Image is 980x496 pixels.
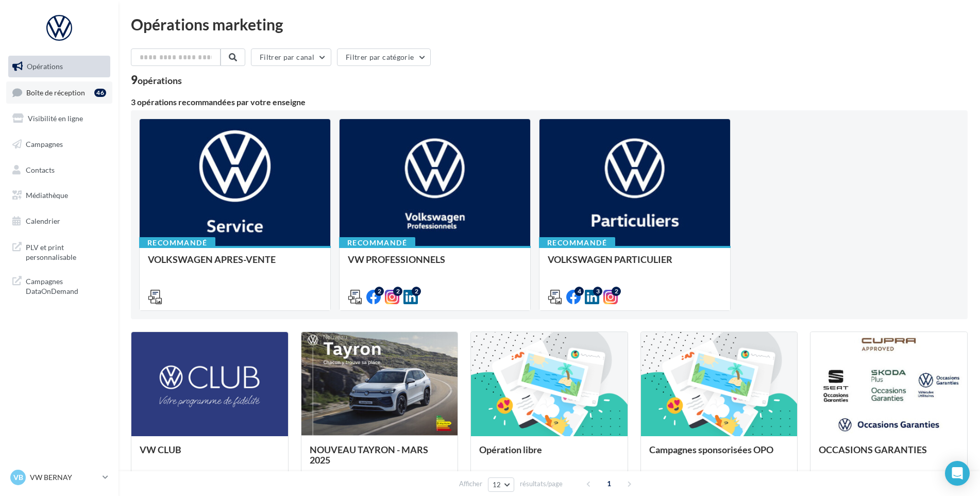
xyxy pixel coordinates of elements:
div: 2 [393,287,402,296]
span: VOLKSWAGEN PARTICULIER [548,254,672,265]
span: 12 [493,481,501,489]
a: Visibilité en ligne [6,108,112,129]
span: 1 [601,475,617,492]
div: 4 [575,287,584,296]
span: Opération libre [479,444,542,455]
span: Boîte de réception [26,88,85,96]
button: Filtrer par canal [251,48,331,66]
span: PLV et print personnalisable [26,240,106,262]
a: Contacts [6,159,112,181]
a: Calendrier [6,210,112,232]
a: Campagnes [6,134,112,155]
div: Recommandé [139,237,215,249]
div: 2 [412,287,421,296]
button: Filtrer par catégorie [337,48,431,66]
span: Campagnes DataOnDemand [26,274,106,296]
span: Visibilité en ligne [28,114,83,123]
div: 2 [612,287,621,296]
span: Campagnes sponsorisées OPO [649,444,773,455]
div: Recommandé [539,237,615,249]
span: Calendrier [26,217,60,225]
span: Afficher [459,479,482,489]
button: 12 [488,477,514,492]
p: VW BERNAY [30,472,98,483]
a: Campagnes DataOnDemand [6,270,112,301]
div: Recommandé [339,237,415,249]
span: Opérations [27,62,63,71]
div: 3 opérations recommandées par votre enseigne [131,98,968,106]
span: VW PROFESSIONNELS [348,254,445,265]
div: 3 [593,287,602,296]
div: 46 [94,89,106,97]
span: VOLKSWAGEN APRES-VENTE [148,254,276,265]
span: OCCASIONS GARANTIES [819,444,927,455]
a: VB VW BERNAY [8,468,110,487]
div: 2 [375,287,384,296]
a: Médiathèque [6,185,112,206]
div: 9 [131,74,182,86]
div: Open Intercom Messenger [945,461,970,486]
span: Médiathèque [26,191,68,200]
div: Opérations marketing [131,16,968,32]
a: PLV et print personnalisable [6,236,112,267]
span: NOUVEAU TAYRON - MARS 2025 [310,444,428,466]
a: Opérations [6,56,112,77]
span: Contacts [26,165,55,174]
span: VW CLUB [140,444,181,455]
div: opérations [138,76,182,85]
span: Campagnes [26,140,63,148]
a: Boîte de réception46 [6,81,112,104]
span: résultats/page [520,479,563,489]
span: VB [13,472,23,483]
